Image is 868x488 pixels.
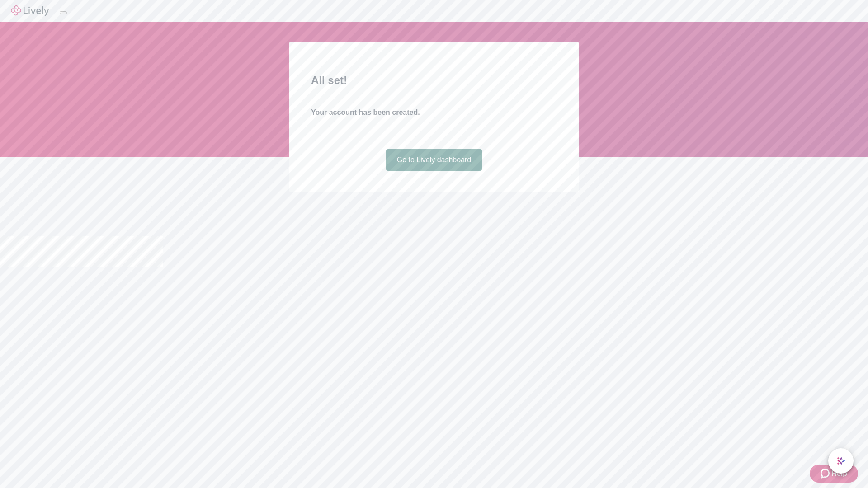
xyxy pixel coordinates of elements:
[311,72,557,89] h2: All set!
[836,456,845,465] svg: Lively AI Assistant
[386,149,482,171] a: Go to Lively dashboard
[810,465,858,483] button: Zendesk support iconHelp
[828,448,854,474] button: chat
[311,107,557,118] h4: Your account has been created.
[831,468,847,479] span: Help
[11,5,49,16] img: Lively
[821,468,831,479] svg: Zendesk support icon
[60,11,67,14] button: Log out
